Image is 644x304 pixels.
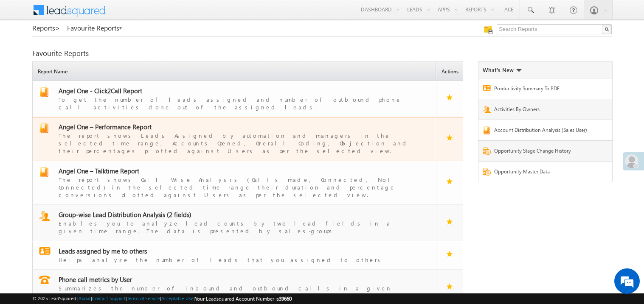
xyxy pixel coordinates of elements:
div: The report shows Leads Assigned by automation and managers in the selected time range, Accounts O... [59,131,420,155]
img: What's new [516,69,522,72]
span: © 2025 LeadSquared | | | | | [32,295,292,303]
span: Angel One - Click2Call Report [59,86,142,95]
a: report Angel One – Performance ReportThe report shows Leads Assigned by automation and managers i... [37,123,432,155]
img: Report [483,85,491,91]
a: Productivity Summary To PDF [494,85,593,95]
a: Contact Support [92,296,126,301]
a: report Angel One - Click2Call ReportTo get the number of leads assigned and number of outbound ph... [37,87,432,111]
img: report [39,87,49,97]
div: Favourite Reports [32,50,612,57]
a: Opportunity Master Data [494,168,593,178]
span: Angel One – Performance Report [59,123,152,131]
span: Angel One – Talktime Report [59,167,139,175]
div: To get the number of leads assigned and number of outbound phone call activities done out of the ... [59,95,420,111]
div: The report shows Call Wise Analysis (Calls made, Connected, Not Connected) in the selected time r... [59,175,420,199]
a: report Phone call metrics by UserSummarizes the number of inbound and outbound calls in a given t... [37,276,432,300]
span: Phone call metrics by User [59,275,132,284]
div: What's New [483,66,522,74]
span: Actions [439,63,463,81]
img: Report [483,168,491,176]
span: Report Name [35,63,436,81]
img: Report [483,147,491,155]
input: Search Reports [497,24,612,34]
a: Opportunity Stage Change History [494,147,593,157]
a: report Group-wise Lead Distribution Analysis (2 fields)Enables you to analyze lead counts by two ... [37,211,432,235]
div: Helps analyze the number of leads that you assigned to others [59,255,420,264]
a: About [79,296,91,301]
img: Report [483,106,491,113]
a: Activities By Owners [494,106,593,115]
img: report [39,247,51,255]
a: report Angel One – Talktime ReportThe report shows Call Wise Analysis (Calls made, Connected, Not... [37,167,432,199]
span: > [55,23,60,33]
a: Terms of Service [127,296,160,301]
span: 39660 [279,296,292,302]
span: Leads assigned by me to others [59,247,147,255]
a: Favourite Reports [67,24,123,32]
img: Report [483,126,491,134]
a: Account Distribution Analysis (Sales User) [494,126,593,136]
a: report Leads assigned by me to othersHelps analyze the number of leads that you assigned to others [37,247,432,264]
img: Manage all your saved reports! [484,25,492,34]
img: report [39,123,49,133]
span: Group-wise Lead Distribution Analysis (2 fields) [59,210,191,219]
span: Your Leadsquared Account Number is [195,296,292,302]
img: report [39,276,50,284]
div: Enables you to analyze lead counts by two lead fields in a given time range. The data is presente... [59,219,420,235]
img: report [39,167,49,177]
a: Acceptable Use [161,296,194,301]
img: report [39,211,50,221]
a: Reports> [32,24,60,32]
div: Summarizes the number of inbound and outbound calls in a given timeperiod by users [59,284,420,300]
